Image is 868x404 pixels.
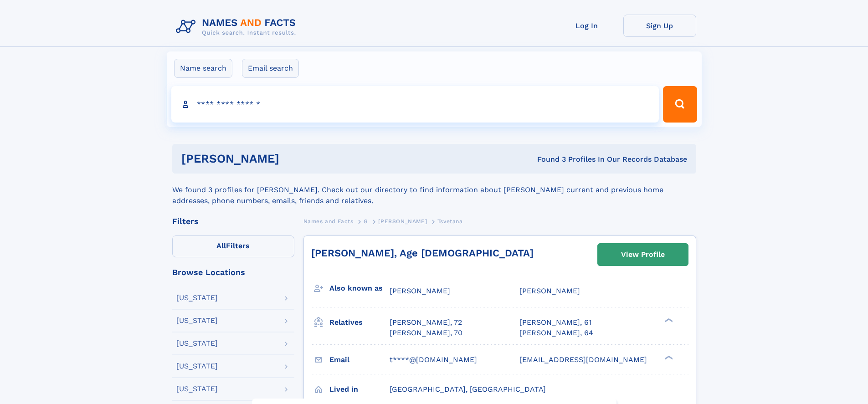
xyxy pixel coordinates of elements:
[550,15,623,37] a: Log In
[378,215,427,227] a: [PERSON_NAME]
[519,317,591,327] a: [PERSON_NAME], 61
[378,218,427,225] span: [PERSON_NAME]
[598,244,688,266] a: View Profile
[216,241,226,250] span: All
[176,294,218,302] div: [US_STATE]
[390,328,462,338] a: [PERSON_NAME], 70
[242,59,299,78] label: Email search
[172,174,696,206] div: We found 3 profiles for [PERSON_NAME]. Check out our directory to find information about [PERSON_...
[176,385,218,393] div: [US_STATE]
[329,382,390,397] h3: Lived in
[329,315,390,330] h3: Relatives
[329,352,390,368] h3: Email
[172,235,294,257] label: Filters
[663,354,673,360] div: ❯
[172,268,294,276] div: Browse Locations
[172,15,303,39] img: Logo Names and Facts
[303,215,354,227] a: Names and Facts
[329,281,390,296] h3: Also known as
[364,218,368,225] span: G
[390,385,546,394] span: [GEOGRAPHIC_DATA], [GEOGRAPHIC_DATA]
[519,286,580,295] span: [PERSON_NAME]
[311,247,534,259] a: [PERSON_NAME], Age [DEMOGRAPHIC_DATA]
[621,244,665,265] div: View Profile
[176,340,218,347] div: [US_STATE]
[171,86,659,123] input: search input
[437,218,463,225] span: Tsvetana
[174,59,232,78] label: Name search
[176,317,218,324] div: [US_STATE]
[390,286,450,295] span: [PERSON_NAME]
[176,363,218,370] div: [US_STATE]
[519,355,647,364] span: [EMAIL_ADDRESS][DOMAIN_NAME]
[390,317,462,327] a: [PERSON_NAME], 72
[519,328,593,338] a: [PERSON_NAME], 64
[663,317,673,323] div: ❯
[181,153,408,164] h1: [PERSON_NAME]
[364,215,368,227] a: G
[408,154,687,164] div: Found 3 Profiles In Our Records Database
[663,86,697,123] button: Search Button
[623,15,696,37] a: Sign Up
[172,217,294,225] div: Filters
